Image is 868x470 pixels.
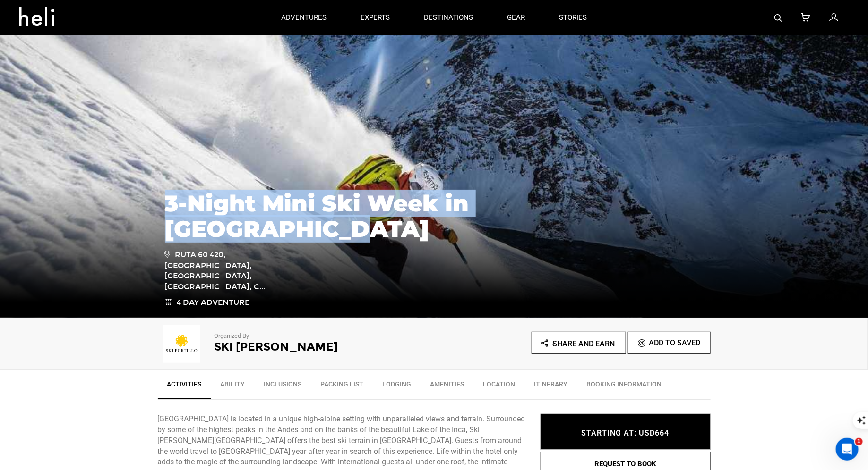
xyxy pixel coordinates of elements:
[552,339,615,348] span: Share and Earn
[582,428,670,437] span: STARTING AT: USD664
[281,13,327,23] p: adventures
[158,325,205,363] img: 12e1e4846dc0945b06146ca8b87f9f5a.png
[361,13,390,23] p: experts
[177,297,250,308] span: 4 Day Adventure
[165,191,704,242] h1: 3-Night Mini Ski Week in [GEOGRAPHIC_DATA]
[311,375,373,398] a: Packing List
[474,375,525,398] a: Location
[373,375,421,398] a: Lodging
[215,332,408,341] p: Organized By
[424,13,473,23] p: destinations
[421,375,474,398] a: Amenities
[211,375,255,398] a: Ability
[255,375,311,398] a: Inclusions
[525,375,577,398] a: Itinerary
[577,375,671,398] a: BOOKING INFORMATION
[165,249,300,293] span: Ruta 60 420, [GEOGRAPHIC_DATA], [GEOGRAPHIC_DATA], [GEOGRAPHIC_DATA], C...
[649,338,701,347] span: Add To Saved
[836,438,859,461] iframe: Intercom live chat
[158,375,211,399] a: Activities
[774,14,782,22] img: search-bar-icon.svg
[215,341,408,353] h2: Ski [PERSON_NAME]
